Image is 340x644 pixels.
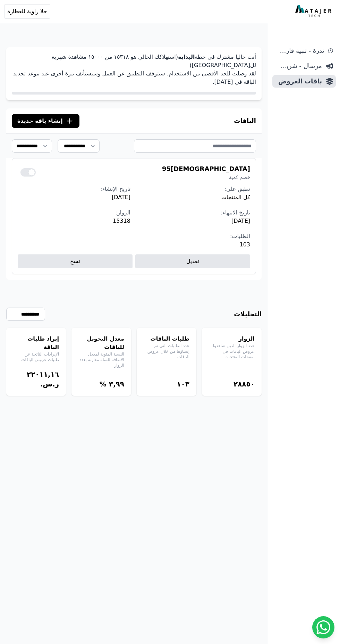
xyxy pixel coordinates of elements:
[40,380,59,388] span: ر.س.
[221,209,250,216] span: تاريخ الانتهاء:
[100,380,107,388] span: %
[27,370,59,378] bdi: ٢٢۰١١,١٦
[7,7,47,16] span: حلا زاوية للعطارة
[162,174,250,181] span: خصم كمية
[144,379,189,389] div: ١۰۳
[137,241,250,249] span: 103
[13,335,59,351] h4: إيراد طلبات الباقة
[209,343,255,360] p: عدد الزوار الذين شاهدوا عروض الباقات في صفحات المنتجات
[12,53,256,86] p: أنت حاليا مشترك في خطة (استهلاكك الحالي هو ١٥۳١٨ من ١٥۰۰۰ مشاهدة شهرية لل[GEOGRAPHIC_DATA]) لقد و...
[135,254,250,268] a: تعديل
[18,254,133,268] a: نسخ
[17,117,63,125] span: إنشاء باقة جديدة
[18,193,130,202] span: [DATE]
[295,5,333,18] img: MatajerTech Logo
[162,164,250,174] h4: [DEMOGRAPHIC_DATA]95
[12,114,79,128] button: إنشاء باقة جديدة
[144,343,189,360] p: عدد الطلبات التي تم إنشاؤها من خلال عروض الباقات
[78,335,124,351] h4: معدل التحويل للباقات
[178,54,195,60] strong: البداية
[109,380,124,388] bdi: ۳,٩٩
[275,46,324,56] span: ندرة - تنبية قارب علي النفاذ
[78,351,124,368] p: النسبة المئوية لمعدل الاضافة للسلة مقارنة بعدد الزوار
[116,209,130,216] span: الزوار:
[275,76,322,86] span: باقات العروض
[4,4,50,19] button: حلا زاوية للعطارة
[137,217,250,225] span: [DATE]
[209,379,255,389] div: ٢٨٨٥۰
[209,335,255,343] h4: الزوار
[18,217,130,225] span: 15318
[100,186,130,192] span: تاريخ الإنشاء:
[144,335,189,343] h4: طلبات الباقات
[275,61,322,71] span: مرسال - شريط دعاية
[234,116,256,126] h3: الباقات
[137,193,250,202] span: كل المنتجات
[13,351,59,362] p: الإيرادات الناتجة عن طلبات عروض الباقات
[230,233,250,239] span: الطلبات:
[234,309,262,319] h3: التحليلات
[224,186,250,192] span: تطبق على:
